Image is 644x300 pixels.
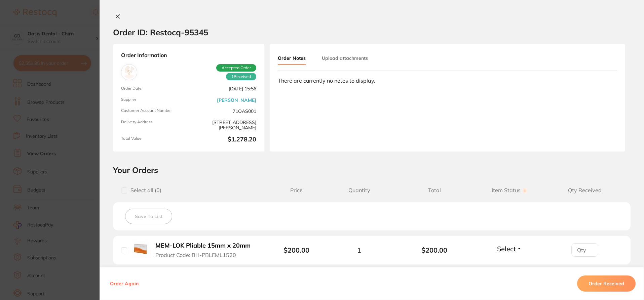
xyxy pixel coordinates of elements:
[283,246,309,254] b: $200.00
[121,97,186,103] span: Supplier
[321,187,397,194] span: Quantity
[121,136,186,143] span: Total Value
[155,252,236,258] span: Product Code: BH-PBLEML1520
[497,245,516,253] span: Select
[191,108,256,114] span: 71OAS001
[127,187,161,194] span: Select all ( 0 )
[153,242,258,258] button: MEM-LOK Pliable 15mm x 20mm Product Code: BH-PBLEML1520
[278,78,617,84] div: There are currently no notes to display.
[217,97,256,103] a: [PERSON_NAME]
[216,64,256,72] span: Accepted Order
[357,246,361,254] span: 1
[108,281,141,287] button: Order Again
[121,120,186,131] span: Delivery Address
[191,136,256,143] b: $1,278.20
[495,245,524,253] button: Select
[191,120,256,131] span: [STREET_ADDRESS][PERSON_NAME]
[121,52,256,59] strong: Order Information
[571,243,598,257] input: Qty
[397,246,472,254] b: $200.00
[322,52,368,64] button: Upload attachments
[547,187,622,194] span: Qty Received
[121,86,186,92] span: Order Date
[271,187,321,194] span: Price
[472,187,547,194] span: Item Status
[123,66,136,79] img: Henry Schein Halas
[125,209,172,224] button: Save To List
[397,187,472,194] span: Total
[113,27,208,37] h2: Order ID: Restocq- 95345
[132,241,148,257] img: MEM-LOK Pliable 15mm x 20mm
[113,165,631,175] h2: Your Orders
[191,86,256,92] span: [DATE] 15:56
[278,52,306,65] button: Order Notes
[121,108,186,114] span: Customer Account Number
[226,73,256,80] span: Received
[577,275,636,292] button: Order Received
[155,242,251,249] b: MEM-LOK Pliable 15mm x 20mm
